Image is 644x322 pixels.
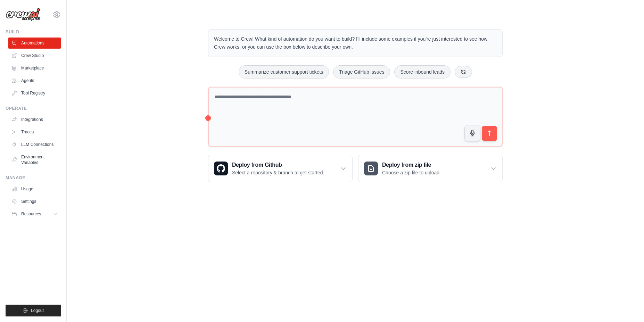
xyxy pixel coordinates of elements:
a: Settings [8,196,61,207]
h3: Deploy from zip file [382,161,441,169]
button: Score inbound leads [394,65,451,79]
a: Integrations [8,114,61,125]
button: Logout [6,305,61,316]
button: Summarize customer support tickets [239,65,329,79]
p: Choose a zip file to upload. [382,169,441,176]
button: Resources [8,208,61,220]
img: Logo [6,8,40,21]
div: Operate [6,106,61,111]
a: Traces [8,126,61,138]
button: Triage GitHub issues [333,65,390,79]
p: Welcome to Crew! What kind of automation do you want to build? I'll include some examples if you'... [214,35,497,51]
a: Usage [8,183,61,195]
a: Automations [8,38,61,49]
h3: Deploy from Github [232,161,324,169]
span: Resources [21,211,41,217]
span: Logout [31,308,44,313]
div: Manage [6,175,61,181]
a: Crew Studio [8,50,61,61]
div: Build [6,29,61,35]
a: Marketplace [8,63,61,74]
a: LLM Connections [8,139,61,150]
a: Tool Registry [8,88,61,99]
a: Agents [8,75,61,86]
p: Select a repository & branch to get started. [232,169,324,176]
a: Environment Variables [8,151,61,168]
